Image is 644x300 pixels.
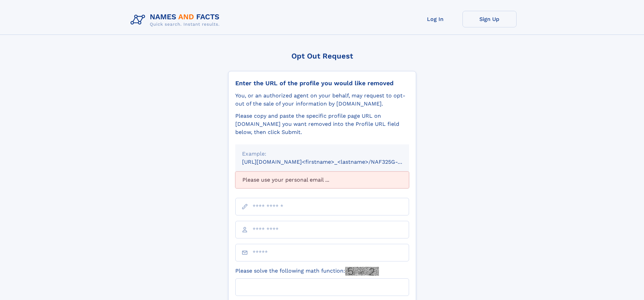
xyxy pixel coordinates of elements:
div: Example: [242,150,402,158]
div: Please use your personal email ... [235,171,409,188]
small: [URL][DOMAIN_NAME]<firstname>_<lastname>/NAF325G-xxxxxxxx [242,159,422,165]
a: Sign Up [462,11,517,27]
img: Logo Names and Facts [128,11,225,29]
div: Please copy and paste the specific profile page URL on [DOMAIN_NAME] you want removed into the Pr... [235,112,409,136]
div: Enter the URL of the profile you would like removed [235,79,409,87]
div: You, or an authorized agent on your behalf, may request to opt-out of the sale of your informatio... [235,92,409,108]
div: Opt Out Request [228,52,416,60]
a: Log In [408,11,462,27]
label: Please solve the following math function: [235,267,379,276]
